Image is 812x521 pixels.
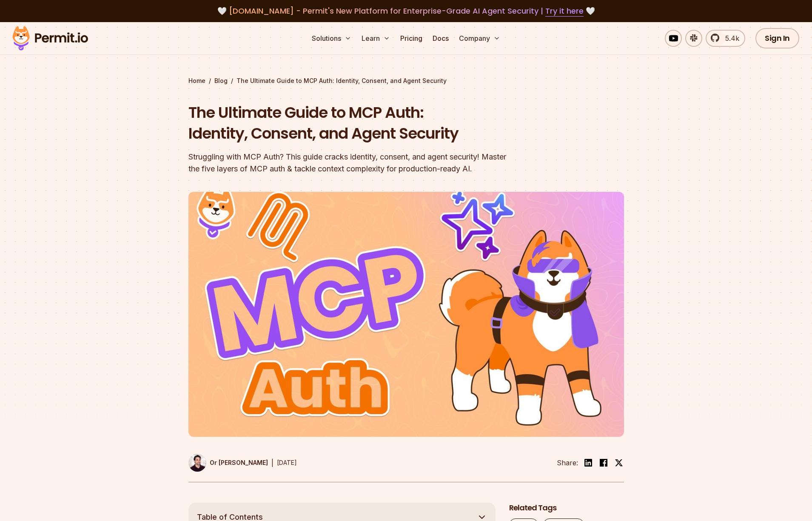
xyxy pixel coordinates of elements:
[598,458,609,468] img: facebook
[509,503,624,513] h2: Related Tags
[557,458,578,468] li: Share:
[214,77,228,85] a: Blog
[188,102,515,144] h1: The Ultimate Guide to MCP Auth: Identity, Consent, and Agent Security
[271,458,274,468] div: |
[188,454,268,472] a: Or [PERSON_NAME]
[188,77,205,85] a: Home
[229,6,584,16] span: [DOMAIN_NAME] - Permit's New Platform for Enterprise-Grade AI Agent Security |
[20,5,792,17] div: 🤍 🤍
[188,77,624,85] div: / /
[397,30,426,47] a: Pricing
[210,458,268,467] p: Or [PERSON_NAME]
[277,459,297,466] time: [DATE]
[456,30,504,47] button: Company
[755,28,799,48] a: Sign In
[429,30,452,47] a: Docs
[720,33,739,43] span: 5.4k
[188,151,515,175] div: Struggling with MCP Auth? This guide cracks identity, consent, and agent security! Master the fiv...
[358,30,393,47] button: Learn
[706,30,745,47] a: 5.4k
[188,192,624,437] img: The Ultimate Guide to MCP Auth: Identity, Consent, and Agent Security
[308,30,355,47] button: Solutions
[188,454,206,472] img: Or Weis
[545,6,584,17] a: Try it here
[9,24,92,53] img: Permit logo
[615,458,623,467] img: twitter
[583,458,593,468] img: linkedin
